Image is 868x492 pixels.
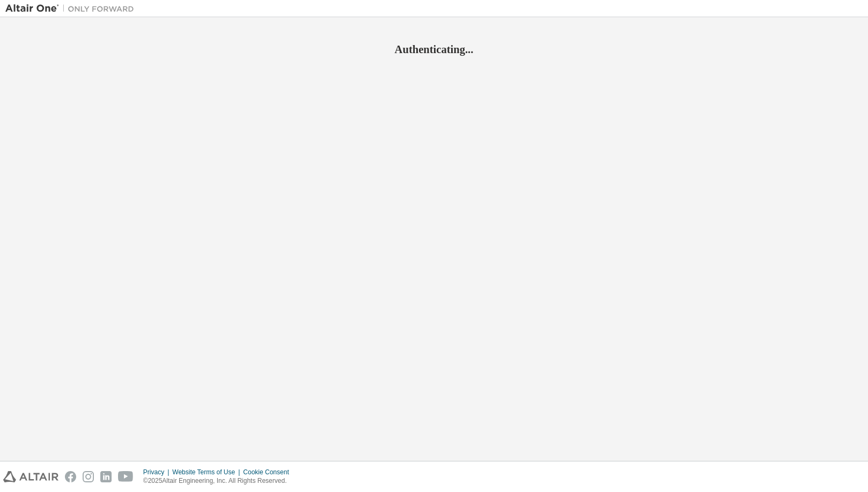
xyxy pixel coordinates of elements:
img: youtube.svg [118,471,134,482]
img: linkedin.svg [100,471,112,482]
img: instagram.svg [83,471,94,482]
img: Altair One [5,3,139,14]
h2: Authenticating... [5,42,863,56]
img: altair_logo.svg [3,471,58,482]
div: Website Terms of Use [172,468,243,476]
div: Cookie Consent [243,468,295,476]
div: Privacy [143,468,172,476]
p: © 2025 Altair Engineering, Inc. All Rights Reserved. [143,476,296,486]
img: facebook.svg [65,471,76,482]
